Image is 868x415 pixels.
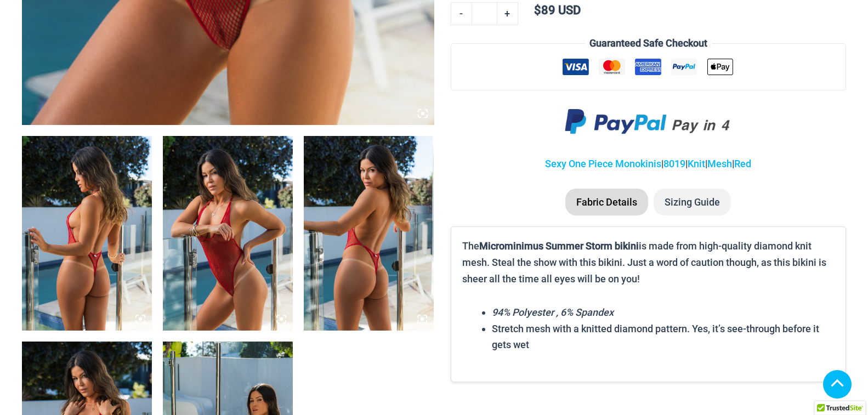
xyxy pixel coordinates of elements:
[585,35,712,52] legend: Guaranteed Safe Checkout
[451,2,472,25] a: -
[304,136,434,331] img: Summer Storm Red 8019 One Piece
[663,158,685,169] a: 8019
[565,189,648,216] li: Fabric Details
[472,2,497,25] input: Product quantity
[534,3,581,17] bdi: 89 USD
[707,158,732,169] a: Mesh
[545,158,661,169] a: Sexy One Piece Monokinis
[492,306,614,318] em: 94% Polyester , 6% Spandex
[22,136,152,331] img: Summer Storm Red 8019 One Piece
[688,158,705,169] a: Knit
[462,238,835,287] p: The is made from high-quality diamond knit mesh. Steal the show with this bikini. Just a word of ...
[163,136,293,331] img: Summer Storm Red 8019 One Piece
[654,189,731,216] li: Sizing Guide
[497,2,518,25] a: +
[734,158,751,169] a: Red
[534,3,541,17] span: $
[451,156,846,172] p: | | | |
[492,321,835,353] li: Stretch mesh with a knitted diamond pattern. Yes, it’s see-through before it gets wet
[479,240,639,252] b: Microminimus Summer Storm bikini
